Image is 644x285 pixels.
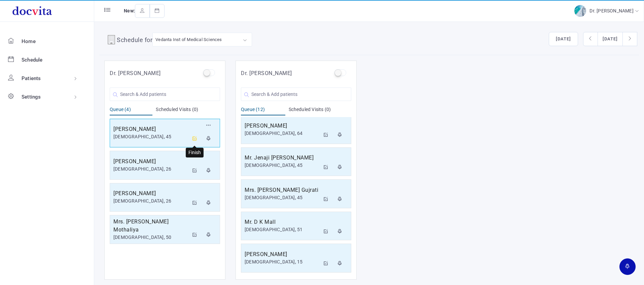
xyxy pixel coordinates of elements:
[245,130,320,137] div: [DEMOGRAPHIC_DATA], 64
[245,218,320,226] h5: Mr. D K Mall
[598,32,623,46] button: [DATE]
[574,5,586,17] img: img-2.jpg
[124,8,135,13] span: New:
[589,8,635,13] span: Dr. [PERSON_NAME]
[155,36,222,43] div: Vedanta Inst of Medical Sciences
[110,87,220,101] input: Search & Add patients
[186,148,204,157] div: Finish
[113,133,189,140] div: [DEMOGRAPHIC_DATA], 45
[241,87,351,101] input: Search & Add patients
[110,69,161,77] h5: Dr. [PERSON_NAME]
[245,186,320,194] h5: Mrs. [PERSON_NAME] Gujrati
[113,157,189,166] h5: [PERSON_NAME]
[245,226,320,233] div: [DEMOGRAPHIC_DATA], 51
[110,106,152,115] div: Queue (4)
[245,250,320,258] h5: [PERSON_NAME]
[113,198,189,205] div: [DEMOGRAPHIC_DATA], 26
[289,106,352,115] div: Scheduled Visits (0)
[113,218,189,234] h5: Mrs. [PERSON_NAME] Mothaliya
[22,38,36,44] span: Home
[241,69,292,77] h5: Dr. [PERSON_NAME]
[113,189,189,198] h5: [PERSON_NAME]
[245,258,320,265] div: [DEMOGRAPHIC_DATA], 15
[113,234,189,241] div: [DEMOGRAPHIC_DATA], 50
[22,75,41,81] span: Patients
[22,94,41,100] span: Settings
[22,57,43,63] span: Schedule
[117,35,152,46] h4: Schedule for
[113,125,189,133] h5: [PERSON_NAME]
[241,106,285,115] div: Queue (12)
[113,166,189,173] div: [DEMOGRAPHIC_DATA], 26
[156,106,220,115] div: Scheduled Visits (0)
[245,194,320,201] div: [DEMOGRAPHIC_DATA], 45
[245,122,320,130] h5: [PERSON_NAME]
[245,154,320,162] h5: Mr. Jenaji [PERSON_NAME]
[549,32,578,46] button: [DATE]
[245,162,320,169] div: [DEMOGRAPHIC_DATA], 45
